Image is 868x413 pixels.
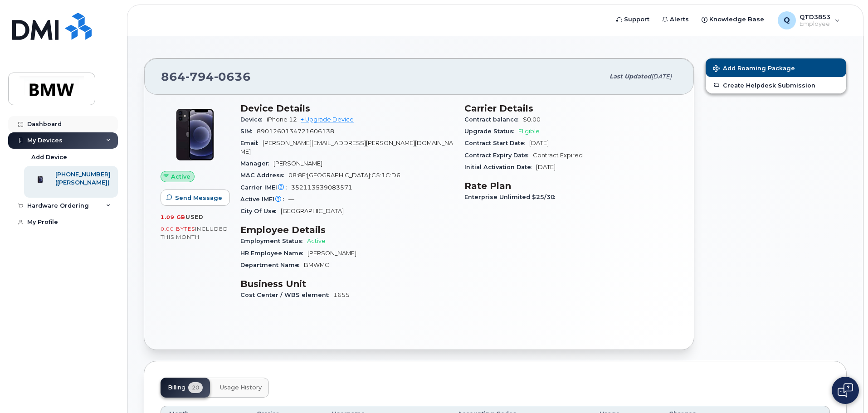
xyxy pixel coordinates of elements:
[161,226,195,232] span: 0.00 Bytes
[240,160,273,167] span: Manager
[651,73,672,80] span: [DATE]
[706,77,846,93] a: Create Helpdesk Submission
[288,196,294,203] span: —
[220,384,262,391] span: Usage History
[185,70,214,83] span: 794
[536,164,556,170] span: [DATE]
[523,116,541,123] span: $0.00
[838,383,853,398] img: Open chat
[240,140,453,155] span: [PERSON_NAME][EMAIL_ADDRESS][PERSON_NAME][DOMAIN_NAME]
[240,128,257,135] span: SIM
[240,172,288,179] span: MAC Address
[333,292,350,298] span: 1655
[168,107,222,162] img: iPhone_12.jpg
[464,152,533,159] span: Contract Expiry Date
[624,15,649,24] span: Support
[171,172,190,181] span: Active
[240,208,281,214] span: City Of Use
[175,194,222,202] span: Send Message
[656,10,695,29] a: Alerts
[464,194,560,200] span: Enterprise Unlimited $25/30
[240,262,304,268] span: Department Name
[533,152,583,159] span: Contract Expired
[464,103,678,114] h3: Carrier Details
[281,208,344,214] span: [GEOGRAPHIC_DATA]
[307,250,356,257] span: [PERSON_NAME]
[240,224,454,235] h3: Employee Details
[185,214,204,220] span: used
[709,15,764,24] span: Knowledge Base
[464,128,518,135] span: Upgrade Status
[464,164,536,170] span: Initial Activation Date
[800,13,830,20] span: QTD3853
[800,20,830,28] span: Employee
[161,189,230,206] button: Send Message
[267,116,297,123] span: iPhone 12
[240,103,454,114] h3: Device Details
[240,292,333,298] span: Cost Center / WBS element
[464,140,529,146] span: Contract Start Date
[288,172,400,179] span: 08:8E:[GEOGRAPHIC_DATA]:C5:1C:D6
[161,70,251,83] span: 864
[670,15,689,24] span: Alerts
[273,160,322,167] span: [PERSON_NAME]
[161,225,228,240] span: included this month
[240,250,307,257] span: HR Employee Name
[240,184,291,191] span: Carrier IMEI
[610,73,651,80] span: Last updated
[301,116,354,123] a: + Upgrade Device
[784,15,790,26] span: Q
[307,238,326,244] span: Active
[240,238,307,244] span: Employment Status
[610,10,656,29] a: Support
[214,70,251,83] span: 0636
[464,180,678,191] h3: Rate Plan
[291,184,352,191] span: 352113539083571
[304,262,329,268] span: BMWMC
[240,278,454,289] h3: Business Unit
[713,65,795,73] span: Add Roaming Package
[257,128,334,135] span: 8901260134721606138
[240,140,263,146] span: Email
[771,11,846,29] div: QTD3853
[240,116,267,123] span: Device
[529,140,549,146] span: [DATE]
[518,128,540,135] span: Eligible
[706,58,846,77] button: Add Roaming Package
[161,214,185,220] span: 1.09 GB
[464,116,523,123] span: Contract balance
[240,196,288,203] span: Active IMEI
[695,10,770,29] a: Knowledge Base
